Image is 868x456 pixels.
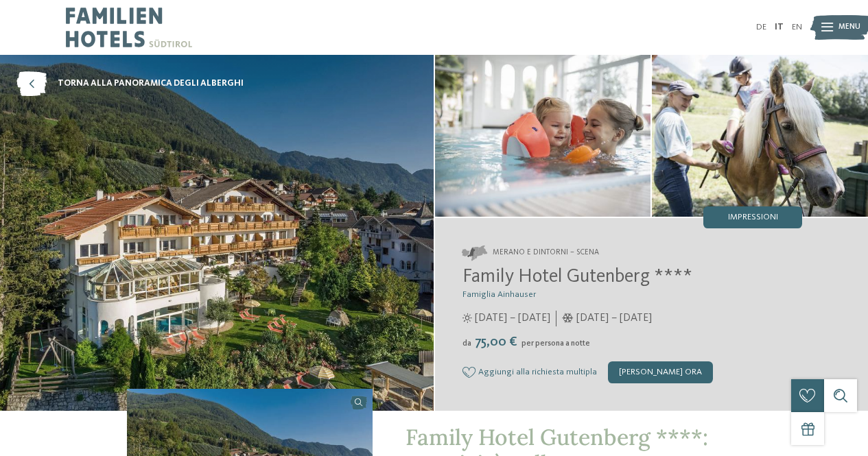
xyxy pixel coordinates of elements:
[58,77,244,90] span: torna alla panoramica degli alberghi
[462,290,536,299] span: Famiglia Ainhauser
[608,361,713,383] div: [PERSON_NAME] ora
[792,23,802,32] a: EN
[838,22,860,33] span: Menu
[775,23,784,32] a: IT
[562,313,574,323] i: Orari d'apertura inverno
[475,311,550,326] span: [DATE] – [DATE]
[756,23,766,32] a: DE
[652,55,868,217] img: Family Hotel Gutenberg ****
[576,311,652,326] span: [DATE] – [DATE]
[462,267,692,287] span: Family Hotel Gutenberg ****
[16,71,244,96] a: torna alla panoramica degli alberghi
[493,248,599,259] span: Merano e dintorni – Scena
[462,313,472,323] i: Orari d'apertura estate
[462,339,471,348] span: da
[521,339,590,348] span: per persona a notte
[435,55,651,217] img: il family hotel a Scena per amanti della natura dall’estro creativo
[473,335,520,349] span: 75,00 €
[478,368,597,377] span: Aggiungi alla richiesta multipla
[728,213,778,222] span: Impressioni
